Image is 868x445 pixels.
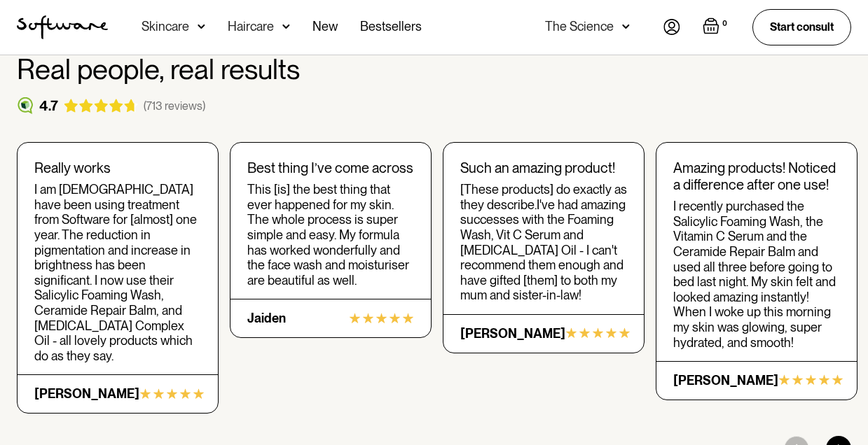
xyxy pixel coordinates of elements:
img: arrow down [198,20,205,34]
a: 4.7(713 reviews) [17,97,205,114]
div: Amazing products! Noticed a difference after one use! [673,160,840,193]
img: 5 rating stars [565,327,631,339]
img: arrow down [622,20,630,34]
div: Really works [34,160,201,176]
div: [PERSON_NAME] [673,373,778,388]
div: Such an amazing product! [460,160,627,176]
div: I recently purchased the Salicylic Foaming Wash, the Vitamin C Serum and the Ceramide Repair Balm... [673,199,840,350]
div: Haircare [228,20,274,34]
a: Open empty cart [703,17,730,37]
div: [PERSON_NAME] [460,326,565,341]
img: 5 rating stars [349,313,414,325]
img: 5 rating stars [139,388,205,400]
h2: Real people, real results [17,52,851,86]
img: reviews logo [17,97,34,114]
div: (713 reviews) [144,99,205,113]
div: [PERSON_NAME] [34,386,139,402]
div: Skincare [142,20,189,34]
div: This [is] the best thing that ever happened for my skin. The whole process is super simple and ea... [247,182,414,288]
div: 0 [719,17,730,30]
img: arrow down [282,20,290,34]
a: home [17,15,108,39]
img: reviews stars [64,99,138,113]
img: Software Logo [17,15,108,39]
div: I am [DEMOGRAPHIC_DATA] have been using treatment from Software for [almost] one year. The reduct... [34,182,201,363]
div: The Science [545,20,614,34]
div: [These products] do exactly as they describe.I've had amazing successes with the Foaming Wash, Vi... [460,182,627,303]
div: Jaiden [247,311,286,326]
a: Start consult [752,9,851,45]
div: Best thing I’ve come across [247,160,414,176]
img: 5 rating stars [778,374,843,386]
div: 4.7 [39,97,58,114]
